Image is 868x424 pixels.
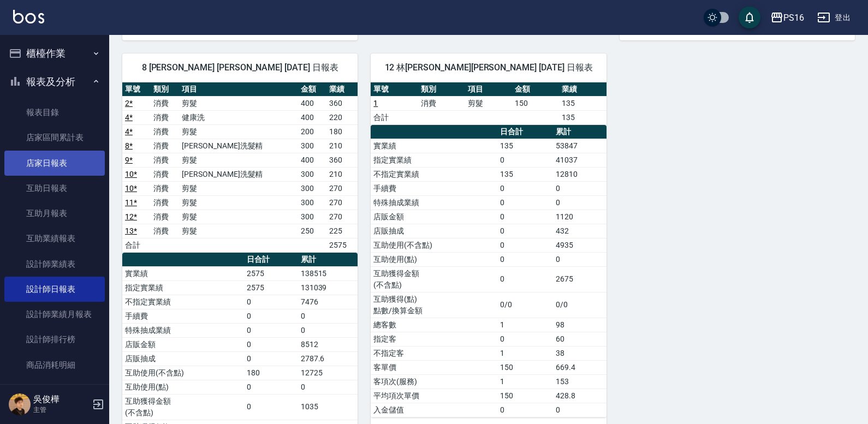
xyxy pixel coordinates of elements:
[497,252,553,266] td: 0
[553,374,607,389] td: 153
[151,110,179,124] td: 消費
[497,403,553,417] td: 0
[783,11,804,25] div: PS16
[497,238,553,252] td: 0
[298,323,358,337] td: 0
[4,151,105,176] a: 店家日報表
[298,153,326,167] td: 400
[497,292,553,318] td: 0/0
[371,153,497,167] td: 指定實業績
[371,332,497,346] td: 指定客
[465,82,512,97] th: 項目
[497,153,553,167] td: 0
[244,280,298,295] td: 2575
[813,8,855,28] button: 登出
[244,366,298,380] td: 180
[298,96,326,110] td: 400
[497,389,553,403] td: 150
[4,327,105,352] a: 設計師排行榜
[298,195,326,210] td: 300
[244,266,298,280] td: 2575
[553,389,607,403] td: 428.8
[4,302,105,327] a: 設計師業績月報表
[326,210,358,224] td: 270
[497,346,553,360] td: 1
[122,82,358,253] table: a dense table
[298,110,326,124] td: 400
[497,224,553,238] td: 0
[33,405,89,415] p: 主管
[559,82,606,97] th: 業績
[326,124,358,139] td: 180
[122,280,244,295] td: 指定實業績
[151,96,179,110] td: 消費
[122,266,244,280] td: 實業績
[553,403,607,417] td: 0
[179,153,298,167] td: 剪髮
[559,110,606,124] td: 135
[298,295,358,309] td: 7476
[4,277,105,302] a: 設計師日報表
[298,167,326,181] td: 300
[122,309,244,323] td: 手續費
[553,181,607,195] td: 0
[298,139,326,153] td: 300
[326,139,358,153] td: 210
[151,210,179,224] td: 消費
[497,195,553,210] td: 0
[244,351,298,366] td: 0
[497,318,553,332] td: 1
[298,124,326,139] td: 200
[151,181,179,195] td: 消費
[122,323,244,337] td: 特殊抽成業績
[4,125,105,150] a: 店家區間累計表
[371,238,497,252] td: 互助使用(不含點)
[371,210,497,224] td: 店販金額
[553,125,607,139] th: 累計
[4,68,105,96] button: 報表及分析
[497,125,553,139] th: 日合計
[4,353,105,378] a: 商品消耗明細
[553,139,607,153] td: 53847
[371,110,418,124] td: 合計
[553,252,607,266] td: 0
[371,266,497,292] td: 互助獲得金額 (不含點)
[244,380,298,394] td: 0
[497,360,553,374] td: 150
[465,96,512,110] td: 剪髮
[553,318,607,332] td: 98
[151,153,179,167] td: 消費
[371,374,497,389] td: 客項次(服務)
[298,224,326,238] td: 250
[326,238,358,252] td: 2575
[244,323,298,337] td: 0
[298,210,326,224] td: 300
[371,125,606,417] table: a dense table
[179,82,298,97] th: 項目
[122,295,244,309] td: 不指定實業績
[151,224,179,238] td: 消費
[244,394,298,420] td: 0
[553,238,607,252] td: 4935
[326,224,358,238] td: 225
[122,82,151,97] th: 單號
[122,238,151,252] td: 合計
[371,181,497,195] td: 手續費
[497,332,553,346] td: 0
[298,380,358,394] td: 0
[371,224,497,238] td: 店販抽成
[4,176,105,201] a: 互助日報表
[151,195,179,210] td: 消費
[497,266,553,292] td: 0
[418,96,465,110] td: 消費
[553,266,607,292] td: 2675
[553,153,607,167] td: 41037
[298,82,326,97] th: 金額
[371,195,497,210] td: 特殊抽成業績
[553,292,607,318] td: 0/0
[326,181,358,195] td: 270
[553,360,607,374] td: 669.4
[122,366,244,380] td: 互助使用(不含點)
[244,295,298,309] td: 0
[179,181,298,195] td: 剪髮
